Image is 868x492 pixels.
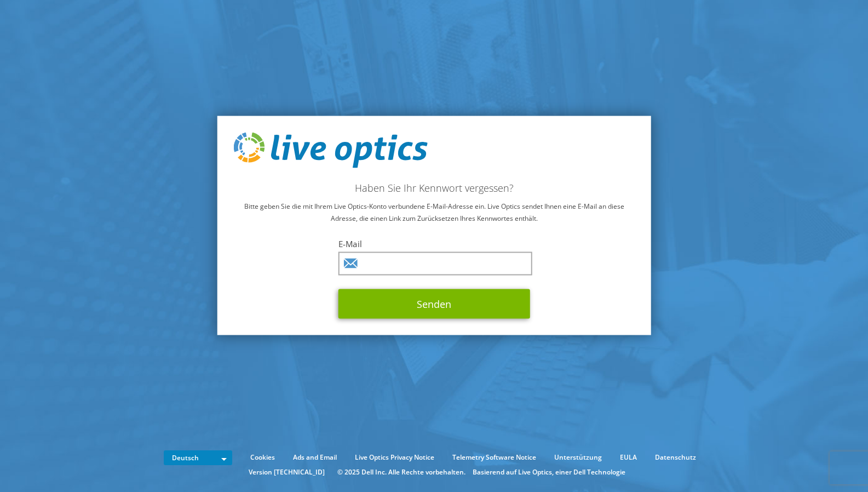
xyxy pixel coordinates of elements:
[242,451,283,464] a: Cookies
[233,201,635,225] p: Bitte geben Sie die mit Ihrem Live Optics-Konto verbundene E-Mail-Adresse ein. Live Optics sendet...
[332,466,471,478] li: © 2025 Dell Inc. Alle Rechte vorbehalten.
[233,132,427,168] img: live_optics_svg.svg
[243,466,330,478] li: Version [TECHNICAL_ID]
[546,451,610,464] a: Unterstützung
[347,451,442,464] a: Live Optics Privacy Notice
[444,451,544,464] a: Telemetry Software Notice
[285,451,345,464] a: Ads and Email
[473,466,625,478] li: Basierend auf Live Optics, einer Dell Technologie
[233,182,635,194] h2: Haben Sie Ihr Kennwort vergessen?
[612,451,645,464] a: EULA
[338,289,530,319] button: Senden
[338,238,530,249] label: E-Mail
[647,451,704,464] a: Datenschutz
